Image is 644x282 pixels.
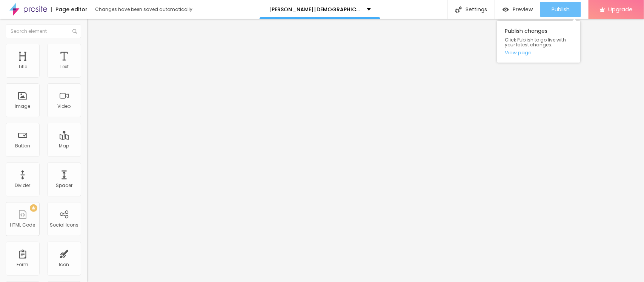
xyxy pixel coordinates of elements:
div: Spacer [56,183,72,188]
div: Icon [59,262,69,267]
button: Preview [495,2,540,17]
span: Preview [513,6,533,12]
div: Button [15,143,30,149]
span: Publish [552,6,570,12]
div: Page editor [51,7,88,12]
div: Form [17,262,29,267]
button: Publish [540,2,581,17]
span: Upgrade [608,6,633,12]
div: HTML Code [10,222,35,228]
div: Changes have been saved automatically [95,7,192,12]
div: Video [58,104,71,109]
div: Publish changes [497,21,580,63]
div: Map [59,143,69,149]
div: Text [60,64,69,69]
p: [PERSON_NAME][DEMOGRAPHIC_DATA][MEDICAL_DATA] [GEOGRAPHIC_DATA] [269,7,361,12]
div: Divider [15,183,31,188]
img: Icone [455,6,462,13]
div: Title [18,64,27,69]
img: Icone [72,29,77,34]
div: Social Icons [50,222,78,228]
span: Click Publish to go live with your latest changes. [505,37,573,47]
div: Image [15,104,31,109]
a: View page [505,50,573,55]
img: view-1.svg [503,6,509,13]
input: Search element [6,25,81,38]
iframe: Editor [87,19,644,282]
